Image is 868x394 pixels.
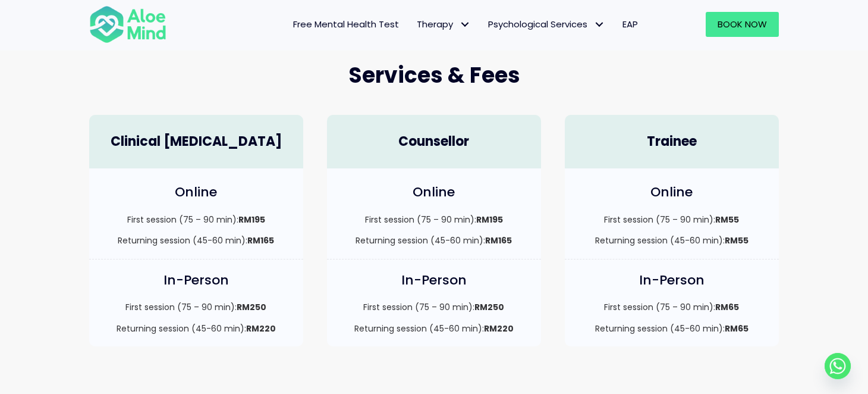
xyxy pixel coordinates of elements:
strong: RM65 [725,323,749,334]
strong: RM195 [238,214,265,226]
h4: In-Person [101,271,291,290]
a: Book Now [706,12,779,37]
strong: RM165 [247,234,274,246]
nav: Menu [182,12,647,37]
h4: Clinical [MEDICAL_DATA] [101,133,291,151]
p: Returning session (45-60 min): [577,234,767,246]
p: First session (75 – 90 min): [101,214,291,226]
img: Aloe mind Logo [89,5,166,44]
span: EAP [622,18,638,30]
h4: Trainee [577,133,767,151]
a: Free Mental Health Test [284,12,408,37]
a: EAP [614,12,647,37]
span: Psychological Services: submenu [590,16,608,33]
a: TherapyTherapy: submenu [408,12,479,37]
p: Returning session (45-60 min): [577,323,767,334]
span: Free Mental Health Test [293,18,399,30]
strong: RM250 [474,301,504,313]
h4: In-Person [577,271,767,290]
p: First session (75 – 90 min): [339,301,529,313]
strong: RM165 [485,234,512,246]
p: Returning session (45-60 min): [339,234,529,246]
span: Therapy [417,18,470,30]
span: Therapy: submenu [456,16,473,33]
h4: In-Person [339,271,529,290]
p: Returning session (45-60 min): [101,323,291,334]
strong: RM220 [484,323,514,334]
strong: RM65 [715,301,739,313]
strong: RM55 [725,234,749,246]
h4: Online [339,183,529,202]
p: First session (75 – 90 min): [101,301,291,313]
h4: Counsellor [339,133,529,151]
span: Book Now [718,18,767,30]
p: First session (75 – 90 min): [577,214,767,226]
p: Returning session (45-60 min): [339,323,529,334]
strong: RM55 [715,214,739,226]
h4: Online [577,183,767,202]
p: Returning session (45-60 min): [101,234,291,246]
p: First session (75 – 90 min): [577,301,767,313]
p: First session (75 – 90 min): [339,214,529,226]
a: Psychological ServicesPsychological Services: submenu [479,12,614,37]
span: Services & Fees [348,60,520,90]
span: Psychological Services [488,18,605,30]
h4: Online [101,183,291,202]
strong: RM250 [237,301,266,313]
a: Whatsapp [825,353,851,379]
strong: RM195 [476,214,503,226]
strong: RM220 [246,323,276,334]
